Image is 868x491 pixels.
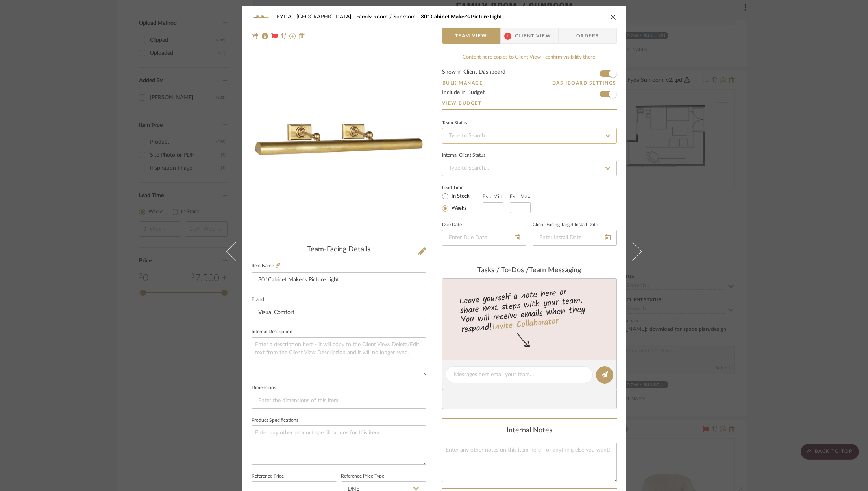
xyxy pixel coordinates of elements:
[421,14,502,20] span: 30" Cabinet Maker's Picture Light
[442,161,617,176] input: Type to Search…
[252,54,426,225] div: 0
[442,184,483,191] label: Lead Time
[442,100,617,106] a: View Budget
[252,419,298,423] label: Product Specifications
[252,474,284,478] label: Reference Price
[252,386,276,390] label: Dimensions
[610,13,617,20] button: close
[254,54,424,225] img: fc45e10e-4eeb-480d-853f-e4e8403544f2_436x436.jpg
[356,14,421,20] span: Family Room / Sunroom
[533,223,598,227] label: Client-Facing Target Install Date
[252,245,426,254] div: Team-Facing Details
[533,230,617,245] input: Enter Install Date
[252,298,264,302] label: Brand
[477,267,529,274] span: Tasks / To-Dos /
[510,194,531,199] label: Est. Max
[442,128,617,144] input: Type to Search…
[442,153,485,157] div: Internal Client Status
[450,193,470,200] label: In Stock
[442,79,483,87] button: Bulk Manage
[277,14,356,20] span: FYDA - [GEOGRAPHIC_DATA]
[441,284,618,336] div: Leave yourself a note here or share next steps with your team. You will receive emails when they ...
[252,305,426,320] input: Enter Brand
[252,330,292,334] label: Internal Description
[442,266,617,275] div: team Messaging
[252,393,426,409] input: Enter the dimensions of this item
[455,28,487,44] span: Team View
[442,54,617,61] div: Content here copies to Client View - confirm visibility there.
[552,79,617,87] button: Dashboard Settings
[442,121,467,125] div: Team Status
[568,28,608,44] span: Orders
[252,262,280,269] label: Item Name
[442,223,462,227] label: Due Date
[491,315,559,334] a: Invite Collaborator
[450,205,467,212] label: Weeks
[515,28,551,44] span: Client View
[252,9,270,25] img: fc45e10e-4eeb-480d-853f-e4e8403544f2_48x40.jpg
[442,426,617,435] div: Internal Notes
[504,33,511,40] span: 1
[252,272,426,288] input: Enter Item Name
[442,191,483,213] mat-radio-group: Select item type
[299,33,305,39] img: Remove from project
[483,194,503,199] label: Est. Min
[341,474,384,478] label: Reference Price Type
[442,230,526,245] input: Enter Due Date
